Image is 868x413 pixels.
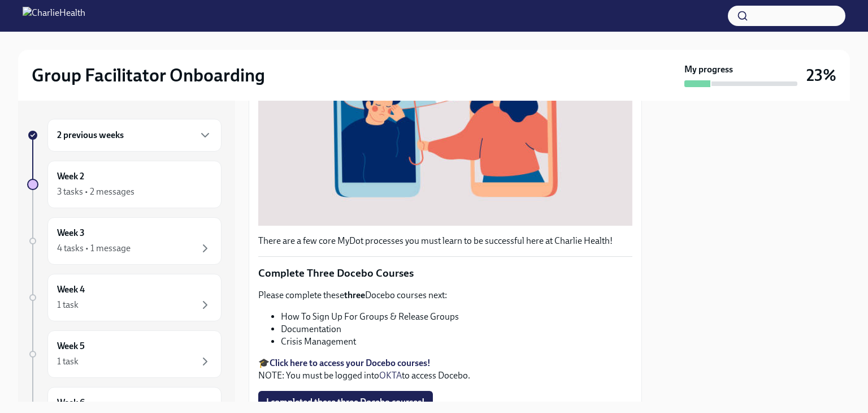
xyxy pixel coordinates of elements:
[57,129,124,141] h6: 2 previous weeks
[344,290,365,300] strong: three
[57,242,131,255] div: 4 tasks • 1 message
[57,170,84,183] h6: Week 2
[281,335,632,348] li: Crisis Management
[57,340,85,352] h6: Week 5
[57,397,85,409] h6: Week 6
[270,358,431,368] a: Click here to access your Docebo courses!
[281,311,632,323] li: How To Sign Up For Groups & Release Groups
[23,7,85,25] img: CharlieHealth
[258,235,632,247] p: There are a few core MyDot processes you must learn to be successful here at Charlie Health!
[57,186,134,198] div: 3 tasks • 2 messages
[266,397,425,408] span: I completed these three Docebo courses!
[281,323,632,335] li: Documentation
[806,65,836,85] h3: 23%
[27,161,222,208] a: Week 23 tasks • 2 messages
[57,227,85,239] h6: Week 3
[32,64,265,87] h2: Group Facilitator Onboarding
[684,63,733,76] strong: My progress
[258,357,632,382] p: 🎓 NOTE: You must be logged into to access Docebo.
[27,274,222,321] a: Week 41 task
[57,355,79,368] div: 1 task
[57,299,79,311] div: 1 task
[258,289,632,302] p: Please complete these Docebo courses next:
[57,283,85,296] h6: Week 4
[379,370,402,381] a: OKTA
[47,119,222,152] div: 2 previous weeks
[258,266,632,281] p: Complete Three Docebo Courses
[27,217,222,265] a: Week 34 tasks • 1 message
[27,330,222,378] a: Week 51 task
